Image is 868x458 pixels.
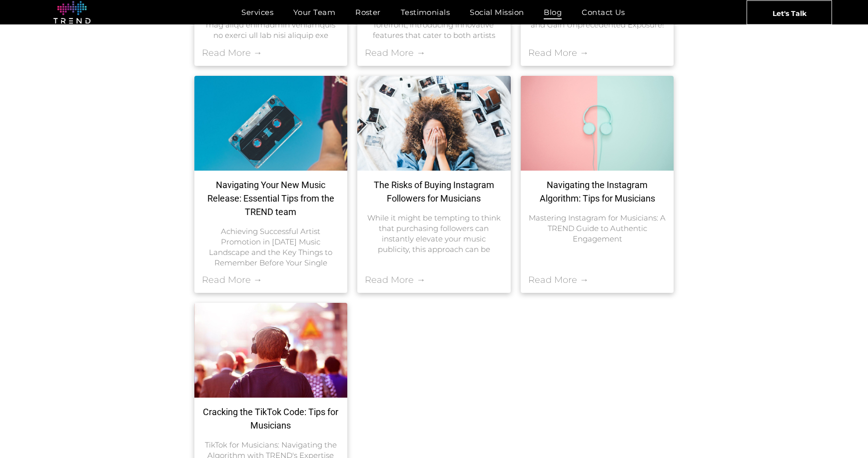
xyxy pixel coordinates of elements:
[202,274,262,285] a: Read More →
[345,5,391,19] a: Roster
[365,178,503,205] a: The Risks of Buying Instagram Followers for Musicians
[688,342,868,458] iframe: Chat Widget
[460,5,534,19] a: Social Mission
[283,5,345,19] a: Your Team
[572,5,635,19] a: Contact Us
[528,213,667,244] div: Mastering Instagram for Musicians: A TREND Guide to Authentic Engagement
[528,178,667,205] a: Navigating the Instagram Algorithm: Tips for Musicians
[365,274,425,285] a: Read More →
[357,76,511,171] a: TREND's team tells you why you should not be tempted to buy fake followers
[391,5,460,19] a: Testimonials
[231,5,283,19] a: Services
[528,47,589,58] a: Read More →
[202,226,340,267] div: Achieving Successful Artist Promotion in [DATE] Music Landscape and the Key Things to Remember Be...
[534,5,572,19] a: Blog
[53,1,90,24] img: logo
[202,178,340,219] a: Navigating Your New Music Release: Essential Tips from the TREND team
[773,0,807,25] span: Let's Talk
[365,47,425,58] a: Read More →
[365,213,503,254] div: While it might be tempting to think that purchasing followers can instantly elevate your music pu...
[528,274,589,285] a: Read More →
[202,405,340,432] a: Cracking the TikTok Code: Tips for Musicians
[202,47,262,58] a: Read More →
